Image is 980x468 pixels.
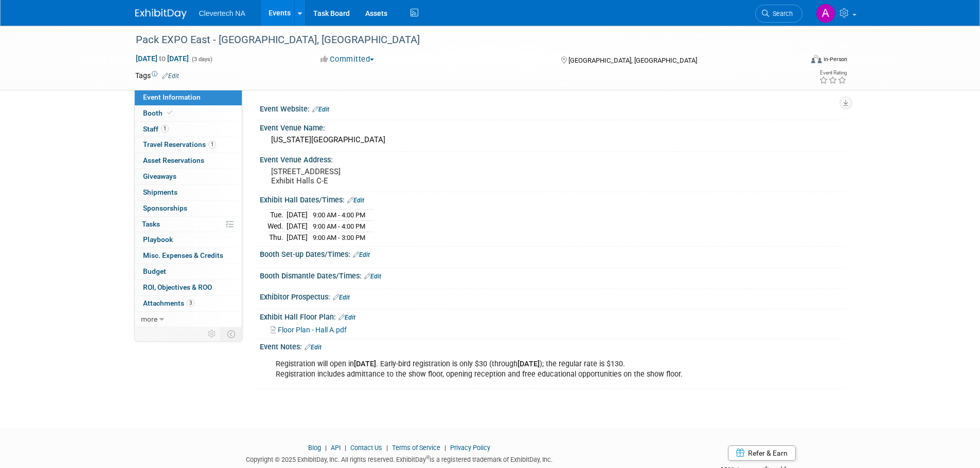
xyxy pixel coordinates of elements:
[143,235,173,244] span: Playbook
[305,344,322,351] a: Edit
[135,185,242,200] a: Shipments
[143,156,204,164] span: Asset Reservations
[742,53,848,69] div: Event Format
[342,444,349,452] span: |
[143,172,176,180] span: Giveaways
[426,455,430,460] sup: ®
[187,299,194,307] span: 3
[819,70,847,76] div: Event Rating
[350,444,382,452] a: Contact Us
[135,9,187,19] img: ExhibitDay
[143,140,216,148] span: Travel Reservations
[135,217,242,232] a: Tasks
[161,125,169,133] span: 1
[518,360,540,368] b: [DATE]
[568,57,697,64] span: [GEOGRAPHIC_DATA], [GEOGRAPHIC_DATA]
[203,327,221,341] td: Personalize Event Tab Strip
[142,220,160,228] span: Tasks
[135,280,242,295] a: ROI, Objectives & ROO
[268,210,287,221] td: Tue.
[755,5,803,23] a: Search
[143,204,187,212] span: Sponsorships
[269,354,732,385] div: Registration will open in . Early-bird registration is only $30 (through ); the regular rate is $...
[135,90,242,105] a: Event Information
[135,169,242,184] a: Giveaways
[313,211,365,219] span: 9:00 AM - 4:00 PM
[260,192,845,205] div: Exhibit Hall Dates/Times:
[260,152,845,165] div: Event Venue Address:
[271,167,492,185] pre: [STREET_ADDRESS] Exhibit Halls C-E
[167,110,172,116] i: Booth reservation complete
[135,137,242,153] a: Travel Reservations1
[135,296,242,311] a: Attachments3
[317,54,378,65] button: Committed
[199,9,245,17] span: Clevertech NA
[278,326,347,334] span: Floor Plan - Hall A.pdf
[354,360,376,368] b: [DATE]
[135,201,242,216] a: Sponsorships
[143,251,223,259] span: Misc. Expenses & Credits
[135,232,242,248] a: Playbook
[268,221,287,232] td: Wed.
[260,247,845,260] div: Booth Set-up Dates/Times:
[271,326,347,334] a: Floor Plan - Hall A.pdf
[143,299,194,307] span: Attachments
[333,294,350,301] a: Edit
[135,122,242,137] a: Staff1
[135,70,179,81] td: Tags
[143,267,166,275] span: Budget
[132,31,787,49] div: Pack EXPO East - [GEOGRAPHIC_DATA], [GEOGRAPHIC_DATA]
[141,315,157,323] span: more
[162,72,179,80] a: Edit
[260,309,845,323] div: Exhibit Hall Floor Plan:
[268,132,838,148] div: [US_STATE][GEOGRAPHIC_DATA]
[221,327,242,341] td: Toggle Event Tabs
[135,54,189,63] span: [DATE] [DATE]
[364,273,381,280] a: Edit
[143,125,169,133] span: Staff
[135,453,664,464] div: Copyright © 2025 ExhibitDay, Inc. All rights reserved. ExhibitDay is a registered trademark of Ex...
[260,268,845,282] div: Booth Dismantle Dates/Times:
[268,232,287,242] td: Thu.
[353,251,370,258] a: Edit
[191,56,212,63] span: (3 days)
[816,4,835,23] img: Adnelys Hernandez
[392,444,440,452] a: Terms of Service
[135,106,242,121] a: Booth
[260,101,845,115] div: Event Website:
[331,444,341,452] a: API
[260,120,845,133] div: Event Venue Name:
[260,289,845,303] div: Exhibitor Prospectus:
[287,221,308,232] td: [DATE]
[135,264,242,279] a: Budget
[450,444,490,452] a: Privacy Policy
[313,222,365,230] span: 9:00 AM - 4:00 PM
[384,444,390,452] span: |
[728,445,796,461] a: Refer & Earn
[143,109,174,117] span: Booth
[135,248,242,264] a: Misc. Expenses & Credits
[313,234,365,241] span: 9:00 AM - 3:00 PM
[135,312,242,327] a: more
[442,444,449,452] span: |
[287,210,308,221] td: [DATE]
[323,444,329,452] span: |
[208,141,216,148] span: 1
[769,10,793,17] span: Search
[143,283,212,291] span: ROI, Objectives & ROO
[308,444,321,452] a: Blog
[143,93,201,101] span: Event Information
[287,232,308,242] td: [DATE]
[312,106,329,113] a: Edit
[347,197,364,204] a: Edit
[823,55,847,63] div: In-Person
[338,314,355,321] a: Edit
[157,54,167,63] span: to
[811,55,822,63] img: Format-Inperson.png
[135,153,242,169] a: Asset Reservations
[143,188,177,196] span: Shipments
[260,339,845,352] div: Event Notes:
